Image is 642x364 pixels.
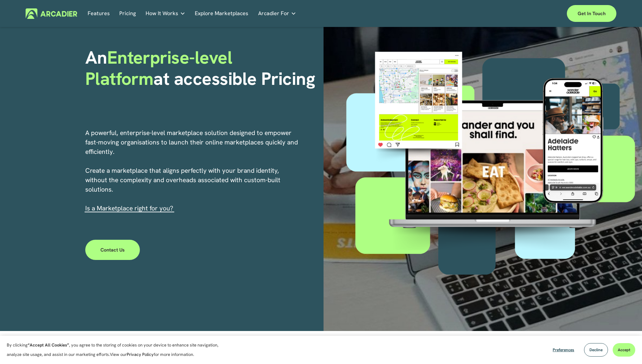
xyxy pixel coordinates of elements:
[567,5,616,22] a: Get in touch
[553,347,574,353] span: Preferences
[195,8,248,19] a: Explore Marketplaces
[28,342,69,348] strong: “Accept All Cookies”
[608,332,642,364] iframe: Chat Widget
[87,204,173,212] a: s a Marketplace right for you?
[7,340,226,359] p: By clicking , you agree to the storing of cookies on your device to enhance site navigation, anal...
[85,128,299,213] p: A powerful, enterprise-level marketplace solution designed to empower fast-moving organisations t...
[146,9,178,18] span: How It Works
[26,8,77,19] img: Arcadier
[258,9,289,18] span: Arcadier For
[119,8,136,19] a: Pricing
[548,343,579,357] button: Preferences
[85,204,173,212] span: I
[85,46,237,90] span: Enterprise-level Platform
[85,47,319,89] h1: An at accessible Pricing
[584,343,608,357] button: Decline
[258,8,296,19] a: folder dropdown
[85,240,140,260] a: Contact Us
[88,8,110,19] a: Features
[589,347,603,353] span: Decline
[146,8,185,19] a: folder dropdown
[127,352,154,357] a: Privacy Policy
